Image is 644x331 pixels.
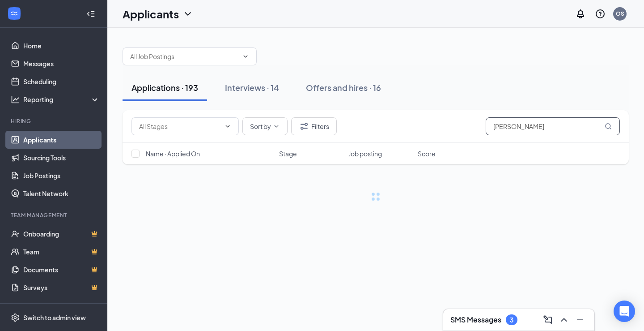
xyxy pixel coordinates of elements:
span: Name · Applied On [146,149,200,158]
svg: ChevronDown [182,9,193,19]
div: Offers and hires · 16 [306,82,381,93]
button: Filter Filters [291,117,337,135]
div: OS [616,10,624,17]
input: All Job Postings [130,52,238,61]
a: TeamCrown [23,243,100,261]
span: Stage [279,149,297,158]
a: Sourcing Tools [23,149,100,167]
a: OnboardingCrown [23,225,100,243]
svg: WorkstreamLogo [10,9,19,18]
a: Job Postings [23,167,100,185]
div: 3 [510,316,513,324]
svg: ComposeMessage [542,314,553,325]
svg: Settings [11,313,20,322]
svg: Notifications [575,9,586,19]
div: Reporting [23,95,100,104]
div: Team Management [11,211,98,219]
div: Open Intercom Messenger [614,301,635,322]
svg: Collapse [86,9,95,18]
a: DocumentsCrown [23,261,100,279]
svg: MagnifyingGlass [605,123,612,130]
div: Interviews · 14 [225,82,279,93]
svg: ChevronDown [224,123,231,130]
h1: Applicants [123,6,179,21]
input: Search in applications [486,117,620,135]
button: ChevronUp [557,313,571,327]
a: Home [23,37,100,55]
svg: Filter [299,121,309,132]
svg: Minimize [575,314,585,325]
button: Sort byChevronDown [242,117,288,135]
div: Switch to admin view [23,313,86,322]
a: Scheduling [23,73,100,90]
a: Messages [23,55,100,73]
svg: ChevronDown [273,123,280,130]
span: Score [418,149,436,158]
svg: ChevronDown [242,53,249,60]
div: Hiring [11,117,98,125]
button: Minimize [573,313,587,327]
svg: ChevronUp [559,314,569,325]
button: ComposeMessage [541,313,555,327]
div: Applications · 193 [131,82,198,93]
span: Job posting [348,149,382,158]
span: Sort by [250,123,271,129]
a: Applicants [23,131,100,149]
input: All Stages [139,121,220,131]
a: SurveysCrown [23,279,100,297]
svg: QuestionInfo [595,9,606,19]
h3: SMS Messages [450,315,501,325]
svg: Analysis [11,95,20,104]
a: Talent Network [23,185,100,202]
